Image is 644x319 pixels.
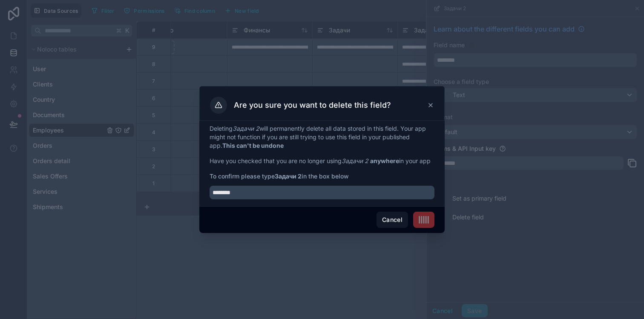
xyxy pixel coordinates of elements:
button: Cancel [377,212,408,228]
p: Have you checked that you are no longer using in your app [210,157,434,165]
p: Deleting will permanently delete all data stored in this field. Your app might not function if yo... [210,124,434,150]
em: Задачи 2 [233,125,259,132]
strong: This can't be undone [222,142,284,149]
h3: Are you sure you want to delete this field? [234,100,391,110]
strong: anywhere [370,157,399,164]
strong: Задачи 2 [275,172,302,180]
span: To confirm please type in the box below [210,172,434,181]
em: Задачи 2 [342,157,368,164]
